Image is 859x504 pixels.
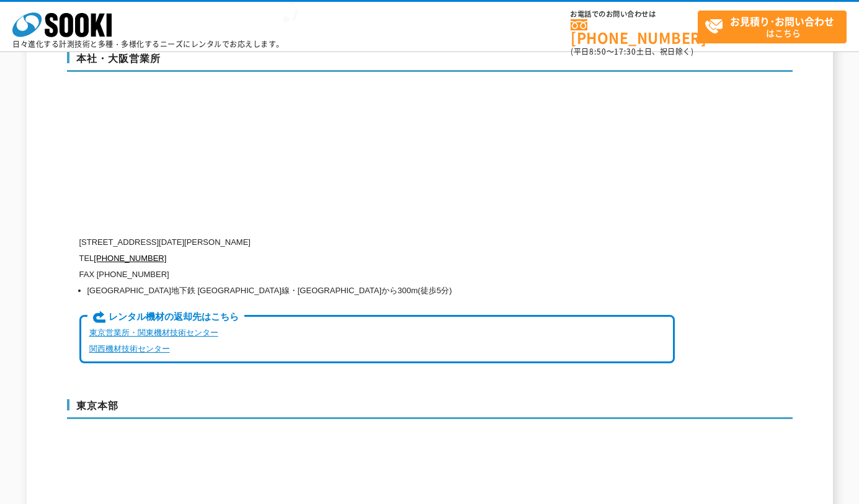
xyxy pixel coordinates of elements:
[94,254,166,263] a: [PHONE_NUMBER]
[571,11,698,18] span: お電話でのお問い合わせは
[571,19,698,45] a: [PHONE_NUMBER]
[79,250,675,267] p: TEL
[571,46,693,57] span: (平日 ～ 土日、祝日除く)
[67,399,793,419] h3: 東京本部
[89,344,170,353] a: 関西機材技術センター
[589,46,607,57] span: 8:50
[79,234,675,250] p: [STREET_ADDRESS][DATE][PERSON_NAME]
[89,328,218,337] a: 東京営業所・関東機材技術センター
[87,283,675,299] li: [GEOGRAPHIC_DATA]地下鉄 [GEOGRAPHIC_DATA]線・[GEOGRAPHIC_DATA]から300m(徒歩5分)
[705,11,846,42] span: はこちら
[614,46,636,57] span: 17:30
[730,14,834,29] strong: お見積り･お問い合わせ
[79,267,675,283] p: FAX [PHONE_NUMBER]
[698,11,847,43] a: お見積り･お問い合わせはこちら
[87,311,244,324] span: レンタル機材の返却先はこちら
[12,40,284,48] p: 日々進化する計測技術と多種・多様化するニーズにレンタルでお応えします。
[67,52,793,72] h3: 本社・大阪営業所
